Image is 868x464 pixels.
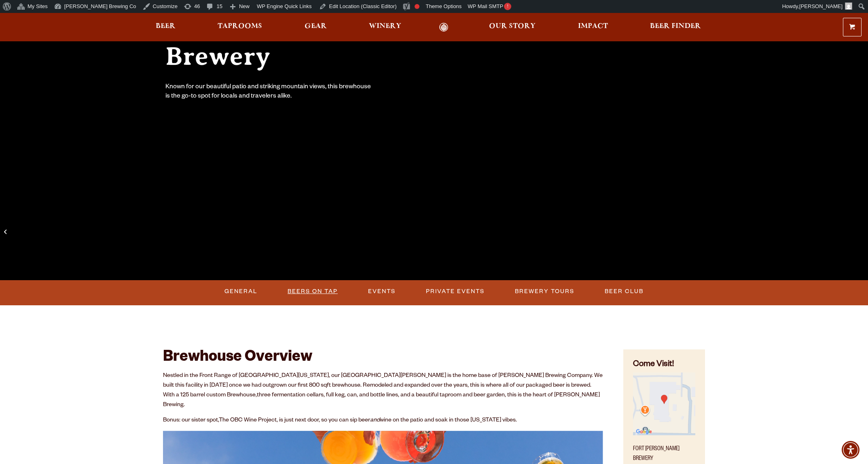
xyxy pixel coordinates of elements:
[156,23,176,30] span: Beer
[369,23,401,30] span: Winery
[601,282,647,301] a: Beer Club
[633,372,695,435] img: Small thumbnail of location on map
[504,3,511,10] span: !
[428,23,459,32] a: Odell Home
[650,23,701,30] span: Beer Finder
[489,23,536,30] span: Our Story
[512,282,578,301] a: Brewery Tours
[221,282,260,301] a: General
[842,441,860,459] div: Accessibility Menu
[163,371,603,410] p: Nestled in the Front Range of [GEOGRAPHIC_DATA][US_STATE], our [GEOGRAPHIC_DATA][PERSON_NAME] is ...
[218,23,262,30] span: Taprooms
[645,23,706,32] a: Beer Finder
[163,416,603,426] p: Bonus: our sister spot, , is just next door, so you can sip beer wine on the patio and soak in th...
[573,23,613,32] a: Impact
[484,23,541,32] a: Our Story
[284,282,341,301] a: Beers on Tap
[364,23,406,32] a: Winery
[578,23,608,30] span: Impact
[219,417,277,424] a: The OBC Wine Project
[415,4,419,9] div: Focus keyphrase not set
[212,23,267,32] a: Taprooms
[305,23,327,30] span: Gear
[799,3,843,9] span: [PERSON_NAME]
[163,392,600,409] span: three fermentation cellars, full keg, can, and bottle lines, and a beautiful taproom and beer gar...
[633,359,695,371] h4: Come Visit!
[370,417,380,424] em: and
[423,282,488,301] a: Private Events
[299,23,332,32] a: Gear
[150,23,181,32] a: Beer
[365,282,399,301] a: Events
[163,349,603,367] h2: Brewhouse Overview
[165,83,373,102] div: Known for our beautiful patio and striking mountain views, this brewhouse is the go-to spot for l...
[633,431,695,438] a: Find on Google Maps (opens in a new window)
